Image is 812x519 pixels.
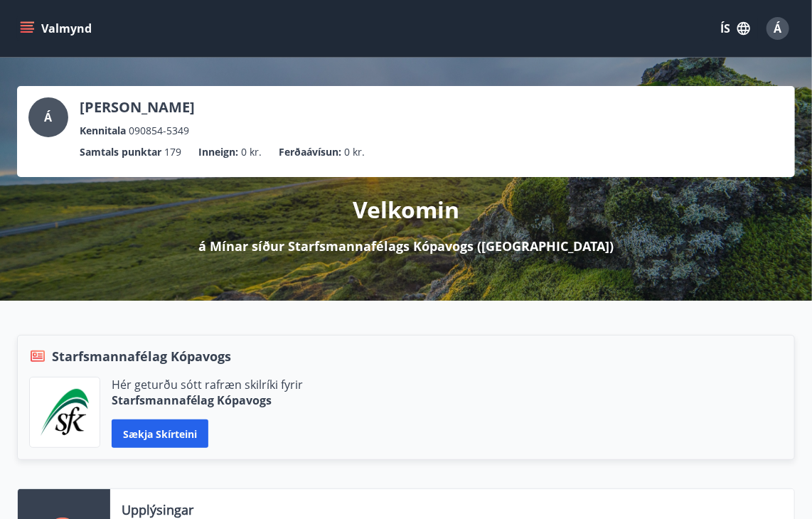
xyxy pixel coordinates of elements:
p: Upplýsingar [122,501,193,519]
p: Hér geturðu sótt rafræn skilríki fyrir [112,377,303,392]
span: Á [774,21,782,36]
p: Ferðaávísun : [279,144,341,160]
img: x5MjQkxwhnYn6YREZUTEa9Q4KsBUeQdWGts9Dj4O.png [41,389,89,436]
p: Kennitala [80,123,126,139]
p: Samtals punktar [80,144,161,160]
button: Á [761,11,795,46]
button: Sækja skírteini [112,419,208,448]
p: Velkomin [353,194,459,225]
span: 179 [164,144,181,160]
p: Starfsmannafélag Kópavogs [112,392,303,408]
span: Starfsmannafélag Kópavogs [52,347,231,365]
p: á Mínar síður Starfsmannafélags Kópavogs ([GEOGRAPHIC_DATA]) [198,237,614,255]
button: menu [17,16,97,41]
p: Inneign : [198,144,238,160]
p: [PERSON_NAME] [80,97,195,117]
span: Á [45,109,53,125]
span: 090854-5349 [129,123,189,139]
span: 0 kr. [344,144,365,160]
span: 0 kr. [241,144,262,160]
button: ÍS [712,16,758,41]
